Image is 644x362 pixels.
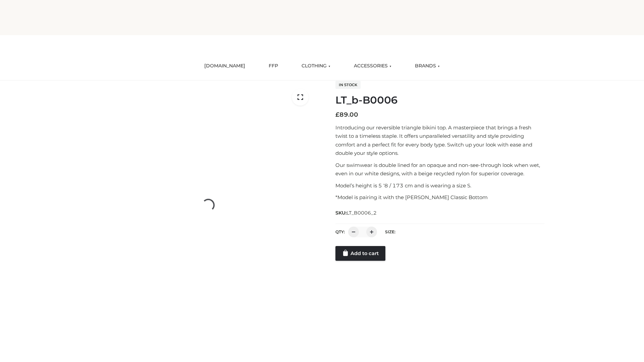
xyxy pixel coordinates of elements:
a: FFP [264,59,283,73]
span: In stock [335,81,361,89]
span: SKU: [335,209,377,217]
a: CLOTHING [297,59,335,73]
a: ACCESSORIES [349,59,396,73]
p: Our swimwear is double lined for an opaque and non-see-through look when wet, even in our white d... [335,161,544,178]
a: Add to cart [335,246,385,261]
h1: LT_b-B0006 [335,94,544,106]
label: Size: [385,229,395,234]
label: QTY: [335,229,345,234]
p: Model’s height is 5 ‘8 / 173 cm and is wearing a size S. [335,181,544,190]
bdi: 89.00 [335,111,358,118]
p: Introducing our reversible triangle bikini top. A masterpiece that brings a fresh twist to a time... [335,123,544,158]
span: LT_B0006_2 [346,210,377,216]
a: BRANDS [410,59,445,73]
a: [DOMAIN_NAME] [199,59,250,73]
span: £ [335,111,339,118]
p: *Model is pairing it with the [PERSON_NAME] Classic Bottom [335,193,544,202]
